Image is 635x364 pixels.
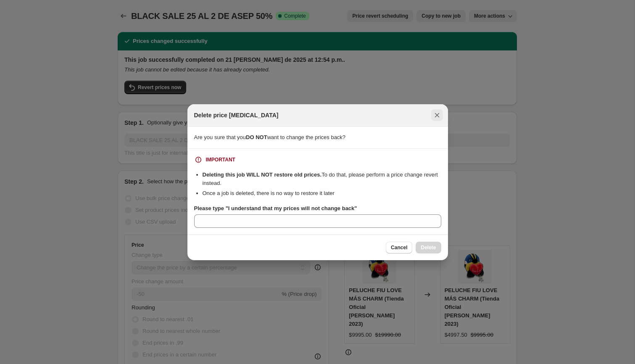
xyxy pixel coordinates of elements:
[203,171,322,178] b: Deleting this job WILL NOT restore old prices.
[203,189,441,198] li: Once a job is deleted, there is no way to restore it later
[194,111,279,119] h2: Delete price [MEDICAL_DATA]
[431,109,443,121] button: Close
[391,244,407,251] span: Cancel
[194,134,346,140] span: Are you sure that you want to change the prices back?
[206,156,235,163] div: IMPORTANT
[246,134,267,140] b: DO NOT
[203,171,441,187] li: To do that, please perform a price change revert instead.
[194,205,357,211] b: Please type "I understand that my prices will not change back"
[386,242,412,253] button: Cancel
